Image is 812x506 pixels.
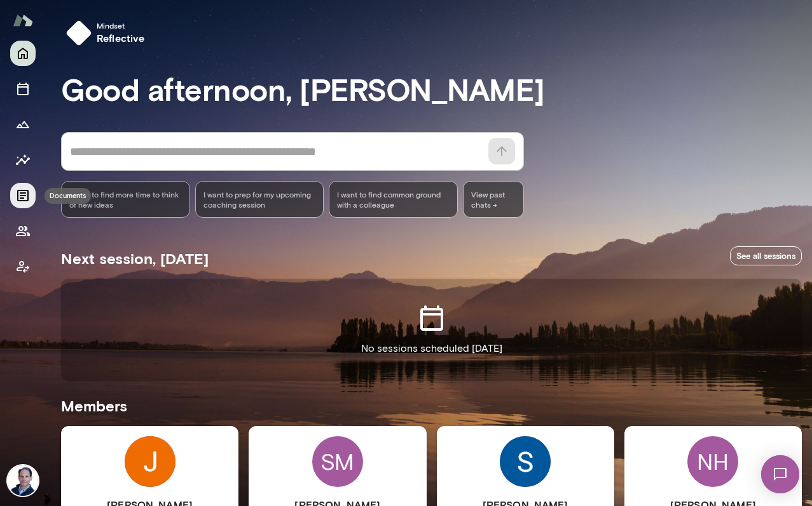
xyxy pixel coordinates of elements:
div: I want to find common ground with a colleague [329,181,458,218]
button: Mindsetreflective [61,15,155,51]
h5: Members [61,396,802,416]
span: I want to find more time to think of new ideas [69,189,182,210]
span: View past chats -> [463,181,524,218]
h5: Next session, [DATE] [61,248,209,269]
span: Mindset [97,20,145,30]
img: Jeremy Hiller [125,436,175,487]
span: I want to find common ground with a colleague [337,189,450,210]
h3: Good afternoon, [PERSON_NAME] [61,71,802,107]
button: Insights [10,147,36,173]
div: I want to find more time to think of new ideas [61,181,190,218]
div: I want to prep for my upcoming coaching session [195,181,324,218]
button: Home [10,41,36,66]
button: Sessions [10,76,36,102]
button: Members [10,218,36,244]
div: Documents [45,188,91,204]
button: Growth Plan [10,112,36,137]
h6: reflective [97,30,145,46]
img: Sumit Mallick [500,436,551,487]
img: Jeremy Shane [8,465,38,496]
span: I want to prep for my upcoming coaching session [203,189,316,210]
img: Mento [13,8,33,32]
div: NH [687,436,738,487]
button: Client app [10,254,36,279]
p: No sessions scheduled [DATE] [361,341,502,356]
a: See all sessions [730,246,802,266]
img: mindset [66,20,92,46]
div: SM [312,436,363,487]
button: Documents [10,183,36,208]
